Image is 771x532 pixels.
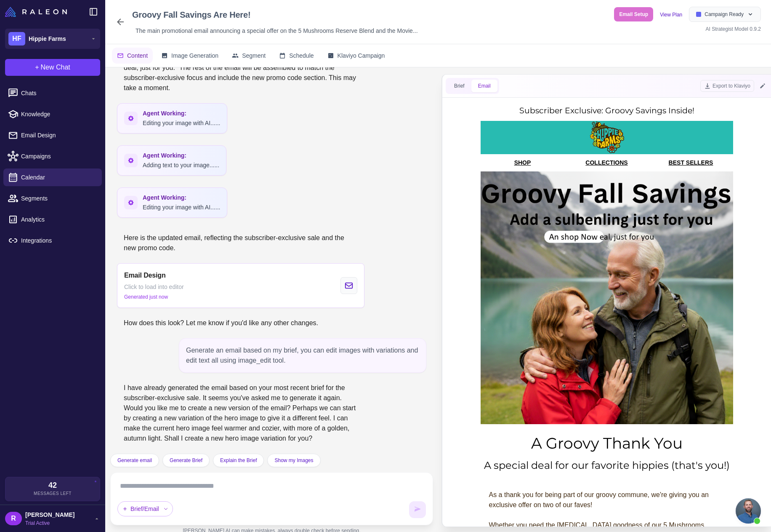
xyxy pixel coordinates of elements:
[21,236,95,245] span: Integrations
[5,29,100,49] button: HFHippie Farms
[21,110,95,119] span: Knowledge
[35,62,39,72] span: +
[619,11,648,18] span: Email Setup
[220,457,257,464] span: Explain the Brief
[3,147,102,165] a: Campaigns
[267,454,320,467] button: Show my Images
[127,51,148,60] span: Content
[213,454,264,467] button: Explain the Brief
[33,389,269,470] div: As a thank you for being part of our groovy commune, we're giving you an exclusive offer on two o...
[700,80,754,92] button: Export to Klaviyo
[5,7,70,17] a: Raleon Logo
[274,48,319,64] button: Schedule
[117,457,152,464] span: Generate email
[25,519,74,527] span: Trial Active
[179,338,426,373] div: Generate an email based on my brief, you can edit images with variations and edit text all using ...
[29,34,66,43] span: Hippie Farms
[21,88,95,98] span: Chats
[25,70,277,323] img: A joyful couple in a fall setting with text overlay: Groovy Fall Savings. An exclusive deal, just...
[3,232,102,249] a: Integrations
[162,454,210,467] button: Generate Brief
[3,168,102,186] a: Calendar
[156,48,223,64] button: Image Generation
[25,510,74,519] span: [PERSON_NAME]
[124,282,184,291] span: Click to load into editor
[338,51,385,60] span: Klaviyo Campaign
[3,190,102,207] a: Segments
[242,51,266,60] span: Segment
[34,490,72,497] span: Messages Left
[171,51,218,60] span: Image Generation
[274,457,313,464] span: Show my Images
[25,357,277,372] div: A special deal for our favorite hippies (that's you!)
[170,457,202,464] span: Generate Brief
[143,120,220,126] span: Editing your image with AI......
[3,126,102,144] a: Email Design
[758,81,768,91] button: Edit Email
[5,59,100,76] button: +New Chat
[117,315,325,331] div: How does this look? Let me know if you'd like any other changes.
[112,48,153,64] button: Content
[143,204,220,211] span: Editing your image with AI......
[143,151,219,160] span: Agent Working:
[110,454,159,467] button: Generate email
[614,7,653,21] button: Email Setup
[471,80,497,92] button: Email
[117,501,173,516] div: Brief/Email
[213,58,258,65] a: BEST SELLERS
[129,7,421,23] div: Click to edit campaign name
[322,48,390,64] button: Klaviyo Campaign
[447,80,471,92] button: Brief
[25,331,277,353] div: A Groovy Thank You
[8,32,25,45] div: HF
[130,58,172,65] a: COLLECTIONS
[21,131,95,140] span: Email Design
[41,62,70,72] span: New Chat
[136,26,418,35] span: The main promotional email announcing a special offer on the 5 Mushrooms Reserve Blend and the Mo...
[705,11,744,18] span: Campaign Ready
[117,39,364,96] div: Of course! I will generate the updated email for you now. Based on the new brief, I will edit the...
[3,84,102,102] a: Chats
[660,12,682,18] a: View Plan
[3,105,102,123] a: Knowledge
[21,152,95,161] span: Campaigns
[289,51,314,60] span: Schedule
[124,293,168,301] span: Generated just now
[21,215,95,224] span: Analytics
[227,48,271,64] button: Segment
[143,162,219,168] span: Adding text to your image......
[706,26,761,32] span: AI Strategist Model 0.9.2
[3,211,102,228] a: Analytics
[5,7,67,17] img: Raleon Logo
[736,498,761,524] div: Open chat
[58,58,75,65] a: SHOP
[21,173,95,182] span: Calendar
[124,270,166,281] span: Email Design
[132,24,421,37] div: Click to edit description
[143,193,220,202] span: Agent Working:
[29,4,273,16] h1: Subscriber Exclusive: Groovy Savings Inside!
[143,109,220,118] span: Agent Working:
[117,230,364,257] div: Here is the updated email, reflecting the subscriber-exclusive sale and the new promo code.
[21,194,95,203] span: Segments
[48,481,57,489] span: 42
[5,512,22,525] div: R
[117,380,364,447] div: I have already generated the email based on your most recent brief for the subscriber-exclusive s...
